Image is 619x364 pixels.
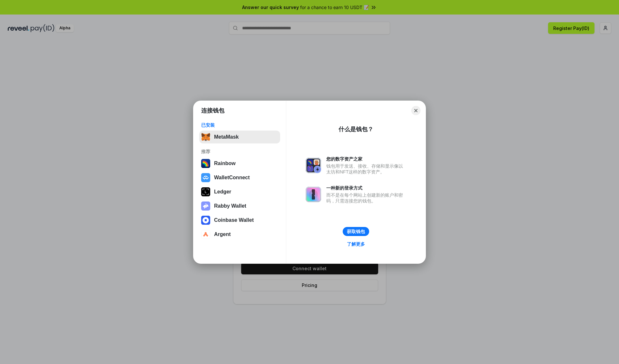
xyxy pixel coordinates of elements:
[201,230,210,239] img: svg+xml,%3Csvg%20width%3D%2228%22%20height%3D%2228%22%20viewBox%3D%220%200%2028%2028%22%20fill%3D...
[347,229,365,234] div: 获取钱包
[343,227,369,236] button: 获取钱包
[199,185,280,198] button: Ledger
[214,175,250,181] div: WalletConnect
[199,214,280,227] button: Coinbase Wallet
[199,228,280,241] button: Argent
[201,187,210,196] img: svg+xml,%3Csvg%20xmlns%3D%22http%3A%2F%2Fwww.w3.org%2F2000%2Fsvg%22%20width%3D%2228%22%20height%3...
[199,171,280,184] button: WalletConnect
[201,159,210,168] img: svg+xml,%3Csvg%20width%3D%22120%22%20height%3D%22120%22%20viewBox%3D%220%200%20120%20120%22%20fil...
[214,217,254,223] div: Coinbase Wallet
[214,161,236,166] div: Rainbow
[347,241,365,247] div: 了解更多
[343,240,369,248] a: 了解更多
[326,192,406,204] div: 而不是在每个网站上创建新的账户和密码，只需连接您的钱包。
[199,200,280,212] button: Rabby Wallet
[306,158,321,173] img: svg+xml,%3Csvg%20xmlns%3D%22http%3A%2F%2Fwww.w3.org%2F2000%2Fsvg%22%20fill%3D%22none%22%20viewBox...
[201,173,210,182] img: svg+xml,%3Csvg%20width%3D%2228%22%20height%3D%2228%22%20viewBox%3D%220%200%2028%2028%22%20fill%3D...
[306,187,321,202] img: svg+xml,%3Csvg%20xmlns%3D%22http%3A%2F%2Fwww.w3.org%2F2000%2Fsvg%22%20fill%3D%22none%22%20viewBox...
[339,125,373,133] div: 什么是钱包？
[411,106,420,115] button: Close
[201,122,278,128] div: 已安装
[199,157,280,170] button: Rainbow
[214,189,231,195] div: Ledger
[201,202,210,211] img: svg+xml,%3Csvg%20xmlns%3D%22http%3A%2F%2Fwww.w3.org%2F2000%2Fsvg%22%20fill%3D%22none%22%20viewBox...
[201,133,210,142] img: svg+xml,%3Csvg%20fill%3D%22none%22%20height%3D%2233%22%20viewBox%3D%220%200%2035%2033%22%20width%...
[326,163,406,175] div: 钱包用于发送、接收、存储和显示像以太坊和NFT这样的数字资产。
[326,156,406,162] div: 您的数字资产之家
[199,131,280,143] button: MetaMask
[201,149,278,154] div: 推荐
[201,107,224,114] h1: 连接钱包
[214,203,246,209] div: Rabby Wallet
[201,216,210,225] img: svg+xml,%3Csvg%20width%3D%2228%22%20height%3D%2228%22%20viewBox%3D%220%200%2028%2028%22%20fill%3D...
[214,231,231,237] div: Argent
[214,134,239,140] div: MetaMask
[326,185,406,191] div: 一种新的登录方式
